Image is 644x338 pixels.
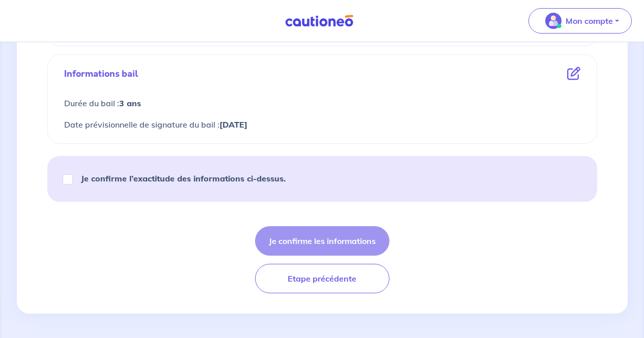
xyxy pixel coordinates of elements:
[219,119,247,130] strong: [DATE]
[566,15,613,27] p: Mon compte
[64,118,580,131] p: Date prévisionnelle de signature du bail :
[64,67,138,80] p: Informations bail
[119,98,141,108] strong: 3 ans
[545,13,562,29] img: illu_account_valid_menu.svg
[255,264,389,293] button: Etape précédente
[528,8,632,34] button: illu_account_valid_menu.svgMon compte
[81,173,286,183] strong: Je confirme l’exactitude des informations ci-dessus.
[281,15,357,27] img: Cautioneo
[64,97,580,110] p: Durée du bail :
